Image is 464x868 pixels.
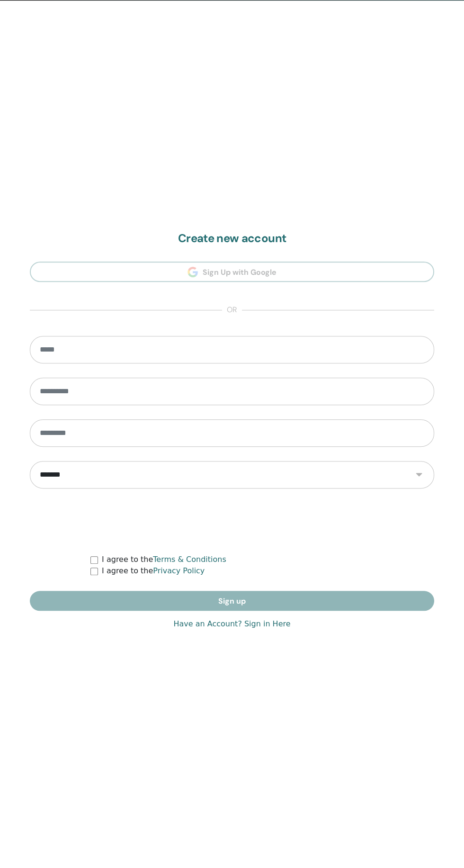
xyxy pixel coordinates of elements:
[173,618,290,630] a: Have an Account? Sign in Here
[102,565,205,577] label: I agree to the
[222,305,242,316] span: or
[153,566,205,575] a: Privacy Policy
[102,554,226,565] label: I agree to the
[30,232,434,245] h2: Create new account
[153,555,226,564] a: Terms & Conditions
[160,503,304,540] iframe: reCAPTCHA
